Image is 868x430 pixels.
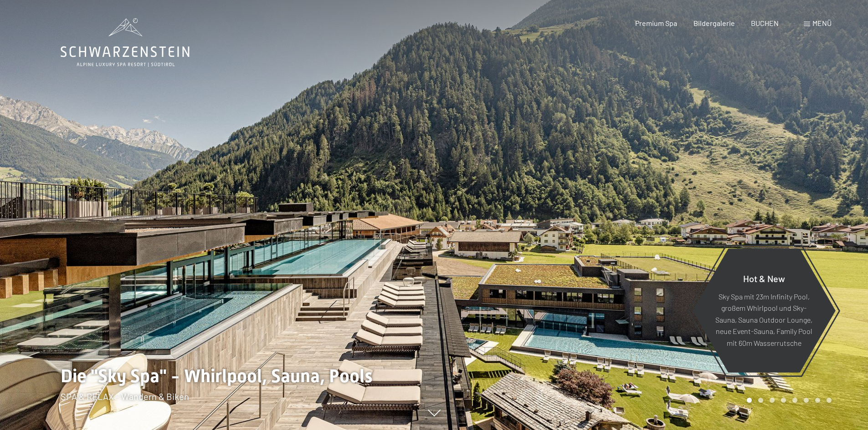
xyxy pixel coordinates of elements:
div: Carousel Page 4 [781,398,786,403]
span: Hot & New [743,273,785,283]
div: Carousel Page 5 [792,398,797,403]
div: Carousel Page 3 [770,398,775,403]
div: Carousel Page 8 [827,398,832,403]
a: Premium Spa [635,19,677,27]
a: BUCHEN [751,19,779,27]
a: Bildergalerie [693,19,735,27]
div: Carousel Pagination [744,398,832,403]
div: Carousel Page 6 [804,398,809,403]
div: Carousel Page 2 [758,398,763,403]
a: Hot & New Sky Spa mit 23m Infinity Pool, großem Whirlpool und Sky-Sauna, Sauna Outdoor Lounge, ne... [692,248,836,373]
div: Carousel Page 1 (Current Slide) [747,398,752,403]
div: Carousel Page 7 [815,398,820,403]
p: Sky Spa mit 23m Infinity Pool, großem Whirlpool und Sky-Sauna, Sauna Outdoor Lounge, neue Event-S... [714,290,813,349]
span: Menü [812,19,832,27]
